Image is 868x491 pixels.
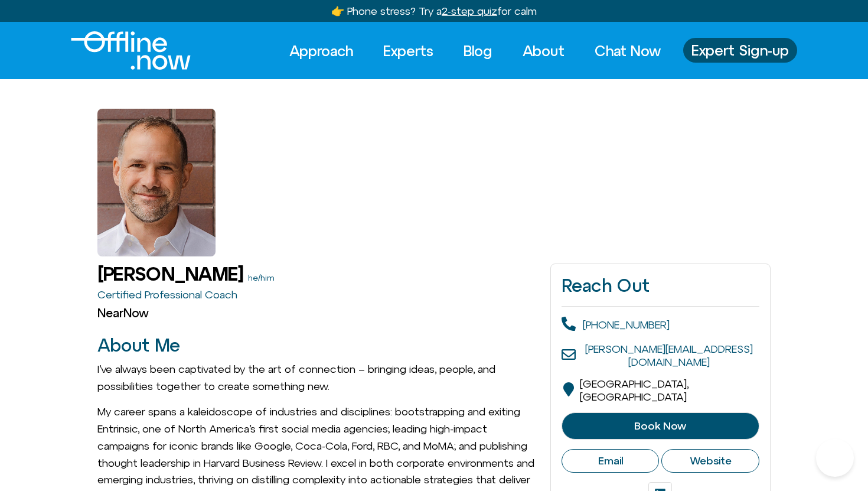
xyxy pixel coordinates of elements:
[562,275,759,296] h2: Reach Out
[71,31,171,70] div: Logo
[562,449,660,473] a: Email
[97,306,539,320] h2: NearNow
[661,449,759,473] a: Website
[331,5,537,17] a: 👉 Phone stress? Try a2-step quizfor calm
[248,273,275,282] a: he/him
[562,412,759,440] a: Book Now
[373,38,444,64] a: Experts
[580,378,688,403] span: [GEOGRAPHIC_DATA], [GEOGRAPHIC_DATA]
[691,43,789,58] span: Expert Sign-up
[279,38,364,64] a: Approach
[97,361,539,395] p: I’ve always been captivated by the art of connection – bringing ideas, people, and possibilities ...
[634,420,686,432] span: Book Now
[584,38,671,64] a: Chat Now
[583,318,670,331] a: [PHONE_NUMBER]
[816,439,854,477] iframe: Botpress
[585,343,753,368] a: [PERSON_NAME][EMAIL_ADDRESS][DOMAIN_NAME]
[683,38,797,63] a: Expert Sign-up
[97,336,539,355] h2: About Me
[97,288,237,301] a: Certified Professional Coach
[512,38,575,64] a: About
[279,38,671,64] nav: Menu
[598,454,623,467] span: Email
[71,31,191,70] img: offline.now
[690,454,732,467] span: Website
[97,264,243,284] h1: [PERSON_NAME]
[453,38,503,64] a: Blog
[442,5,497,17] u: 2-step quiz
